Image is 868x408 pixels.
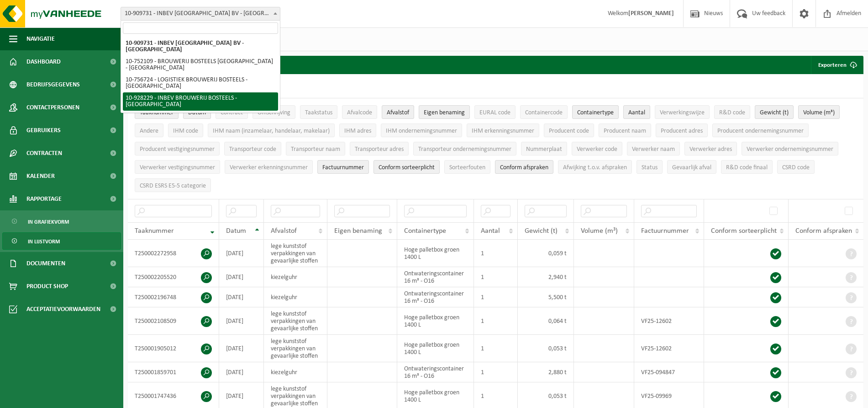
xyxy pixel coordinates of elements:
button: CSRD ESRS E5-5 categorieCSRD ESRS E5-5 categorie: Activate to sort [135,178,211,192]
span: Transporteur code [229,146,276,153]
td: lege kunststof verpakkingen van gevaarlijke stoffen [264,240,328,267]
td: 1 [474,335,518,362]
span: Gevaarlijk afval [672,164,711,171]
li: 10-909731 - INBEV [GEOGRAPHIC_DATA] BV - [GEOGRAPHIC_DATA] [123,38,278,56]
td: T250001859701 [128,362,219,382]
span: IHM code [173,128,198,134]
button: TaakstatusTaakstatus: Activate to sort [300,105,337,119]
td: 1 [474,240,518,267]
span: Verwerker code [577,146,617,153]
button: Eigen benamingEigen benaming: Activate to sort [419,105,470,119]
button: Gevaarlijk afval : Activate to sort [667,160,716,174]
span: R&D code finaal [726,164,768,171]
span: Documenten [26,252,65,275]
span: Afwijking t.o.v. afspraken [563,164,627,171]
button: Verwerker naamVerwerker naam: Activate to sort [627,142,680,156]
td: kiezelguhr [264,362,328,382]
button: IHM adresIHM adres: Activate to sort [339,123,376,137]
span: Containertype [577,109,614,116]
span: Volume (m³) [803,109,835,116]
span: Verwerker vestigingsnummer [140,164,215,171]
span: Factuurnummer [641,227,689,235]
a: In lijstvorm [2,232,121,250]
span: CSRD code [782,164,810,171]
button: Producent naamProducent naam: Activate to sort [599,123,651,137]
td: 2,880 t [518,362,574,382]
button: ContainertypeContainertype: Activate to sort [572,105,619,119]
td: [DATE] [219,267,264,287]
button: Verwerker vestigingsnummerVerwerker vestigingsnummer: Activate to sort [135,160,220,174]
span: Transporteur ondernemingsnummer [418,146,511,153]
button: Transporteur adresTransporteur adres: Activate to sort [350,142,409,156]
span: Producent naam [604,128,646,134]
span: Containertype [404,227,446,235]
td: T250001905012 [128,335,219,362]
button: IHM codeIHM code: Activate to sort [168,123,203,137]
button: Producent ondernemingsnummerProducent ondernemingsnummer: Activate to sort [712,123,809,137]
span: Transporteur adres [355,146,404,153]
span: Aantal [481,227,500,235]
button: CSRD codeCSRD code: Activate to sort [777,160,815,174]
span: Conform afspraken [795,227,852,235]
span: Sorteerfouten [449,164,485,171]
span: Taakstatus [305,109,332,116]
td: 1 [474,287,518,307]
span: IHM erkenningsnummer [472,128,534,134]
td: Hoge palletbox groen 1400 L [397,307,474,335]
td: lege kunststof verpakkingen van gevaarlijke stoffen [264,307,328,335]
span: Producent adres [661,128,703,134]
button: Producent codeProducent code: Activate to sort [544,123,594,137]
button: StatusStatus: Activate to sort [637,160,663,174]
button: Verwerker ondernemingsnummerVerwerker ondernemingsnummer: Activate to sort [742,142,838,156]
td: Ontwateringscontainer 16 m³ - O16 [397,267,474,287]
button: Verwerker codeVerwerker code: Activate to sort [572,142,622,156]
button: Transporteur ondernemingsnummerTransporteur ondernemingsnummer : Activate to sort [413,142,516,156]
td: Hoge palletbox groen 1400 L [397,240,474,267]
button: VerwerkingswijzeVerwerkingswijze: Activate to sort [655,105,710,119]
td: 1 [474,362,518,382]
span: IHM adres [344,128,371,134]
button: R&D code finaalR&amp;D code finaal: Activate to sort [721,160,773,174]
button: Transporteur codeTransporteur code: Activate to sort [224,142,281,156]
td: 5,500 t [518,287,574,307]
button: Verwerker adresVerwerker adres: Activate to sort [684,142,737,156]
button: AantalAantal: Activate to sort [623,105,650,119]
td: [DATE] [219,307,264,335]
strong: [PERSON_NAME] [628,10,674,17]
button: Conform sorteerplicht : Activate to sort [374,160,440,174]
span: Contactpersonen [26,96,79,119]
td: 0,059 t [518,240,574,267]
td: kiezelguhr [264,267,328,287]
td: VF25-094847 [634,362,704,382]
button: R&D codeR&amp;D code: Activate to sort [714,105,750,119]
span: Status [642,164,658,171]
span: Rapportage [26,188,62,210]
td: [DATE] [219,240,264,267]
span: Verwerker ondernemingsnummer [747,146,833,153]
td: T250002205520 [128,267,219,287]
span: Containercode [525,109,563,116]
span: Conform sorteerplicht [711,227,777,235]
span: Verwerkingswijze [660,109,705,116]
span: Volume (m³) [581,227,618,235]
button: Gewicht (t)Gewicht (t): Activate to sort [755,105,794,119]
span: Conform afspraken [500,164,548,171]
span: Nummerplaat [526,146,562,153]
span: Navigatie [26,27,55,50]
button: Conform afspraken : Activate to sort [495,160,553,174]
span: Afvalcode [347,109,372,116]
span: Producent code [549,128,589,134]
span: In grafiekvorm [28,213,69,231]
button: Afwijking t.o.v. afsprakenAfwijking t.o.v. afspraken: Activate to sort [558,160,632,174]
td: T250002108509 [128,307,219,335]
span: Gewicht (t) [525,227,558,235]
td: 0,053 t [518,335,574,362]
td: 1 [474,307,518,335]
span: Product Shop [26,275,68,298]
button: Verwerker erkenningsnummerVerwerker erkenningsnummer: Activate to sort [225,160,313,174]
td: T250002272958 [128,240,219,267]
td: Hoge palletbox groen 1400 L [397,335,474,362]
td: T250002196748 [128,287,219,307]
td: [DATE] [219,362,264,382]
span: Acceptatievoorwaarden [26,298,100,321]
